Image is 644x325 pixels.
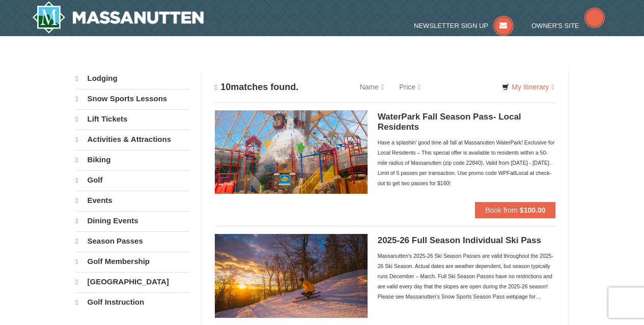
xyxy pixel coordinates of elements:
img: 6619937-212-8c750e5f.jpg [215,110,368,194]
a: Lift Tickets [76,109,189,129]
a: Events [76,191,189,210]
a: Golf Membership [76,252,189,271]
a: Newsletter Sign Up [414,22,514,29]
h5: WaterPark Fall Season Pass- Local Residents [378,112,556,132]
a: Name [352,77,391,97]
img: Massanutten Resort Logo [32,1,204,34]
a: Activities & Attractions [76,130,189,149]
a: Dining Events [76,211,189,230]
span: 10 [220,82,231,92]
a: Biking [76,150,189,169]
a: Snow Sports Lessons [76,89,189,108]
a: Golf Instruction [76,292,189,312]
button: Book from $100.00 [475,202,555,218]
span: Book from [485,206,518,214]
span: Newsletter Sign Up [414,22,488,29]
a: Owner's Site [531,22,605,29]
strong: $100.00 [520,206,546,214]
a: [GEOGRAPHIC_DATA] [76,272,189,291]
div: Have a splashin' good time all fall at Massanutten WaterPark! Exclusive for Local Residents – Thi... [378,137,556,188]
a: Lodging [76,69,189,88]
a: Season Passes [76,231,189,251]
a: Price [391,77,428,97]
img: 6619937-208-2295c65e.jpg [215,234,368,317]
span: Owner's Site [531,22,579,29]
a: Golf [76,170,189,190]
a: My Itinerary [495,79,561,95]
h4: matches found. [215,82,299,93]
a: Massanutten Resort [32,1,204,34]
h5: 2025-26 Full Season Individual Ski Pass [378,235,556,246]
div: Massanutten's 2025-26 Ski Season Passes are valid throughout the 2025-26 Ski Season. Actual dates... [378,251,556,302]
